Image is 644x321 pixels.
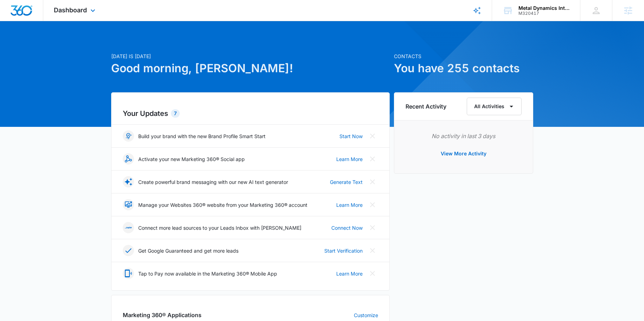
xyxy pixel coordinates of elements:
div: account id [518,11,570,16]
button: Close [367,130,378,142]
a: Generate Text [330,178,363,186]
p: Contacts [394,53,533,60]
a: Start Now [339,132,363,140]
h1: Good morning, [PERSON_NAME]! [111,60,390,77]
button: Close [367,199,378,210]
p: Connect more lead sources to your Leads Inbox with [PERSON_NAME] [138,224,301,232]
button: Close [367,222,378,233]
h6: Recent Activity [406,102,446,111]
a: Start Verification [324,247,363,254]
button: Close [367,268,378,279]
button: Close [367,176,378,187]
h2: Marketing 360® Applications [123,311,202,319]
p: Activate your new Marketing 360® Social app [138,155,245,163]
button: Close [367,245,378,256]
span: Dashboard [54,6,87,14]
p: Manage your Websites 360® website from your Marketing 360® account [138,201,307,209]
button: Close [367,153,378,165]
a: Connect Now [331,224,363,232]
a: Learn More [336,155,363,163]
a: Customize [354,311,378,319]
p: Create powerful brand messaging with our new AI text generator [138,178,288,186]
p: Get Google Guaranteed and get more leads [138,247,238,254]
p: [DATE] is [DATE] [111,53,390,60]
div: account name [518,5,570,11]
a: Learn More [336,270,363,277]
div: 7 [171,109,180,118]
p: Tap to Pay now available in the Marketing 360® Mobile App [138,270,277,277]
h1: You have 255 contacts [394,60,533,77]
p: No activity in last 3 days [406,132,522,140]
button: View More Activity [434,145,493,162]
h2: Your Updates [123,108,378,119]
a: Learn More [336,201,363,209]
button: All Activities [467,98,522,115]
p: Build your brand with the new Brand Profile Smart Start [138,132,266,140]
